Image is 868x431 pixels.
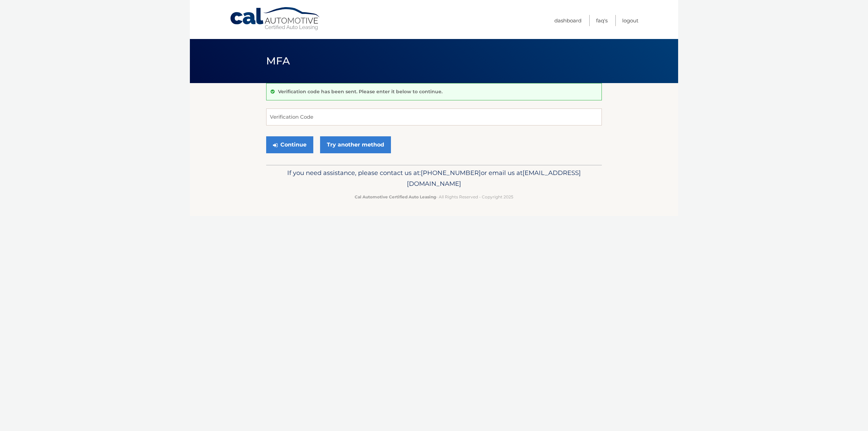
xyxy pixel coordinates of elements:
span: MFA [266,55,290,67]
a: FAQ's [596,15,608,26]
p: Verification code has been sent. Please enter it below to continue. [278,89,442,95]
button: Continue [266,136,313,153]
p: - All Rights Reserved - Copyright 2025 [271,193,597,200]
a: Cal Automotive [230,7,321,31]
a: Dashboard [554,15,581,26]
a: Try another method [320,136,391,153]
span: [PHONE_NUMBER] [421,169,481,177]
p: If you need assistance, please contact us at: or email us at [271,168,597,189]
input: Verification Code [266,109,602,125]
a: Logout [622,15,638,26]
strong: Cal Automotive Certified Auto Leasing [355,194,436,199]
span: [EMAIL_ADDRESS][DOMAIN_NAME] [407,169,581,188]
